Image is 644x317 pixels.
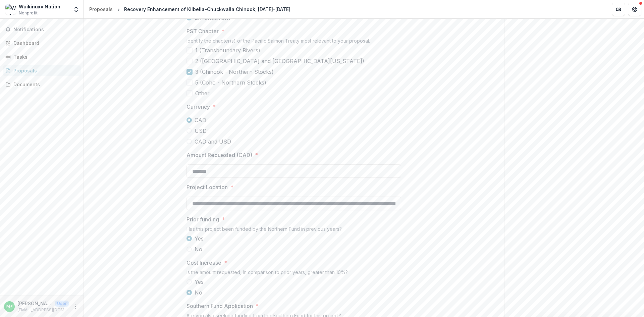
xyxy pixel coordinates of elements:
a: Tasks [3,51,81,62]
span: Notifications [13,27,78,33]
a: Proposals [87,4,115,14]
div: Identify the chapter(s) of the Pacific Salmon Treaty most relevant to your proposal. [186,38,401,46]
span: CAD [195,116,206,124]
span: 5 (Coho - Northern Stocks) [195,78,266,87]
nav: breadcrumb [87,4,293,14]
span: 2 ([GEOGRAPHIC_DATA] and [GEOGRAPHIC_DATA][US_STATE]) [195,57,364,65]
p: User [55,301,69,307]
p: Currency [186,103,210,111]
button: More [71,303,79,311]
span: No [195,245,202,253]
a: Documents [3,79,81,90]
div: Tasks [13,53,75,60]
p: Project Location [186,183,228,191]
div: Proposals [89,6,113,13]
span: 1 (Transboundary Rivers) [195,46,260,54]
div: Is the amount requested, in comparison to prior years, greater than 10%? [186,269,401,278]
p: Cost Increase [186,259,221,267]
div: Has this project been funded by the Northern Fund in previous years? [186,226,401,234]
a: Dashboard [3,38,81,49]
span: Other [195,89,210,97]
p: PST Chapter [186,27,219,35]
div: Dashboard [13,40,75,47]
span: Yes [195,234,204,243]
button: Partners [612,3,625,16]
span: 3 (Chinook - Northern Stocks) [195,68,274,76]
div: Recovery Enhancement of Kilbella-Chuckwalla Chinook, [DATE]-[DATE] [124,6,290,13]
div: Proposals [13,67,75,74]
span: Nonprofit [19,10,38,16]
span: No [195,288,202,297]
a: Proposals [3,65,81,76]
button: Open entity switcher [71,3,81,16]
p: Amount Requested (CAD) [186,151,252,159]
span: Yes [195,278,204,286]
div: Megan Peruzzo <hatchery@wuikinuxv.net> [6,304,13,309]
span: CAD and USD [195,138,231,146]
button: Notifications [3,24,81,35]
p: Southern Fund Application [186,302,253,310]
div: Documents [13,81,75,88]
span: USD [195,127,207,135]
p: Prior funding [186,215,219,223]
p: [PERSON_NAME] <[EMAIL_ADDRESS][DOMAIN_NAME]> [17,300,52,307]
div: Wuikinuxv Nation [19,3,60,10]
p: [EMAIL_ADDRESS][DOMAIN_NAME] [17,307,69,313]
img: Wuikinuxv Nation [5,4,16,15]
button: Get Help [628,3,641,16]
